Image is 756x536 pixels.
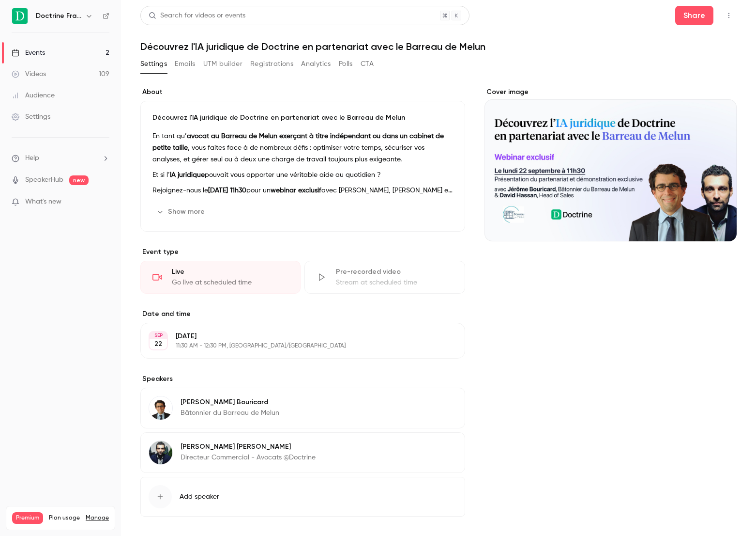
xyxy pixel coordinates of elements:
a: Manage [86,514,109,522]
div: Pre-recorded videoStream at scheduled time [304,261,465,294]
strong: webinar exclusif [271,187,321,194]
span: What's new [25,197,61,207]
div: Go live at scheduled time [172,278,288,287]
span: new [69,175,89,185]
div: Audience [12,91,55,100]
a: SpeakerHub [25,175,63,185]
p: [DATE] [176,331,414,341]
button: Show more [152,204,211,220]
span: Premium [12,512,43,524]
p: 22 [154,339,162,349]
p: Bâtonnier du Barreau de Melun [181,408,279,418]
button: Emails [175,56,195,72]
div: Live [172,267,288,277]
div: Search for videos or events [149,11,245,21]
p: Event type [140,247,465,257]
div: Videos [12,69,46,79]
strong: IA juridique [170,172,205,178]
button: Add speaker [140,477,465,517]
h1: Découvrez l'IA juridique de Doctrine en partenariat avec le Barreau de Melun [140,41,737,52]
div: SEP [150,332,167,339]
span: Help [25,153,39,163]
iframe: Noticeable Trigger [98,198,109,206]
p: Directeur Commercial - Avocats @Doctrine [181,453,316,462]
p: Découvrez l'IA juridique de Doctrine en partenariat avec le Barreau de Melun [152,113,453,123]
label: Speakers [140,374,465,384]
strong: [DATE] 11h30 [208,187,246,194]
div: David Hassan[PERSON_NAME] [PERSON_NAME]Directeur Commercial - Avocats @Doctrine [140,432,465,473]
label: Date and time [140,309,465,319]
p: 11:30 AM - 12:30 PM, [GEOGRAPHIC_DATA]/[GEOGRAPHIC_DATA] [176,342,414,350]
button: Settings [140,56,167,72]
img: Jérôme Bouricard [149,396,172,420]
p: Et si l’ pouvait vous apporter une véritable aide au quotidien ? [152,169,453,181]
button: Registrations [250,56,293,72]
div: Settings [12,112,50,122]
div: Jérôme Bouricard[PERSON_NAME] BouricardBâtonnier du Barreau de Melun [140,388,465,428]
p: En tant qu’ , vous faites face à de nombreux défis : optimiser votre temps, sécuriser vos analyse... [152,130,453,165]
img: Doctrine France [12,8,28,24]
span: Add speaker [180,492,219,502]
div: Pre-recorded video [336,267,453,277]
label: About [140,87,465,97]
li: help-dropdown-opener [12,153,109,163]
button: UTM builder [203,56,242,72]
img: David Hassan [149,441,172,464]
button: CTA [361,56,374,72]
div: Stream at scheduled time [336,278,453,287]
p: Rejoignez-nous le pour un avec [PERSON_NAME], [PERSON_NAME] et [PERSON_NAME], head of Sales chez ... [152,185,453,196]
div: LiveGo live at scheduled time [140,261,301,294]
button: Share [675,6,713,25]
p: [PERSON_NAME] [PERSON_NAME] [181,442,316,452]
p: [PERSON_NAME] Bouricard [181,397,279,407]
section: Cover image [484,87,737,241]
span: Plan usage [49,514,80,522]
h6: Doctrine France [36,11,81,21]
button: Polls [339,56,353,72]
strong: avocat au Barreau de Melun exerçant à titre indépendant ou dans un cabinet de petite taille [152,133,444,151]
button: Analytics [301,56,331,72]
label: Cover image [484,87,737,97]
div: Events [12,48,45,58]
